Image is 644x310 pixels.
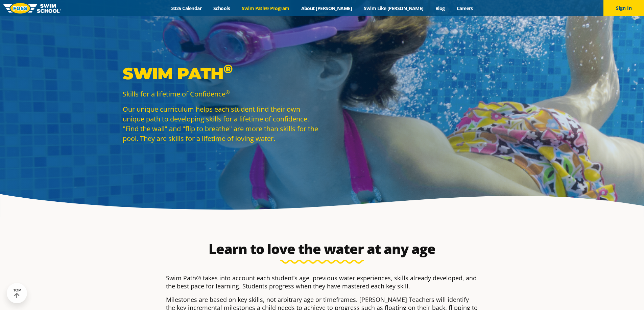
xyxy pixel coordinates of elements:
p: Our unique curriculum helps each student find their own unique path to developing skills for a li... [123,104,319,143]
a: Blog [429,5,451,11]
sup: ® [225,89,230,95]
p: Swim Path® takes into account each student’s age, previous water experiences, skills already deve... [166,274,478,290]
a: Careers [451,5,479,11]
a: Schools [208,5,236,11]
a: Swim Path® Program [236,5,295,11]
a: Swim Like [PERSON_NAME] [358,5,430,11]
h2: Learn to love the water at any age [163,241,482,257]
img: FOSS Swim School Logo [3,3,61,13]
a: 2025 Calendar [165,5,208,11]
p: Swim Path [123,63,319,84]
div: TOP [13,288,21,299]
p: Skills for a lifetime of Confidence [123,89,319,99]
a: About [PERSON_NAME] [295,5,358,11]
sup: ® [223,61,233,76]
